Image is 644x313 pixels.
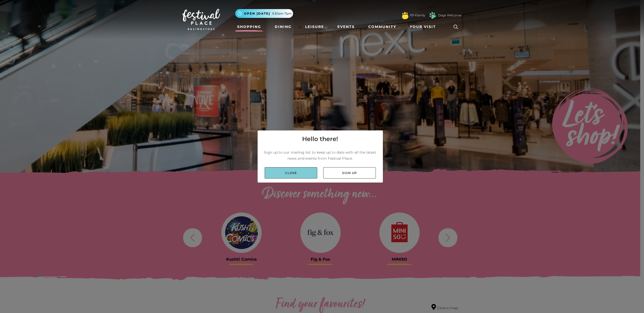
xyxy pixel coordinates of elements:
p: Sign up to our mailing list to keep up to date with all the latest news and events from Festival ... [262,149,379,161]
a: Events [335,22,357,31]
a: Leisure [303,22,326,31]
a: Community [366,22,398,31]
a: Your Visit [408,22,440,31]
a: Dogs Welcome! [438,13,462,18]
span: Open [DATE] [244,11,270,16]
button: Open [DATE] 9.30am-7pm [235,9,293,18]
h4: Hello there! [302,134,338,144]
a: Close [265,167,317,179]
a: FP Family [410,13,425,18]
a: Dining [273,22,294,31]
a: Sign up [323,167,376,179]
a: Shopping [235,22,263,31]
span: 9.30am-7pm [272,11,292,16]
img: Festival Place Logo [182,9,220,30]
span: Your Visit [410,24,436,29]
